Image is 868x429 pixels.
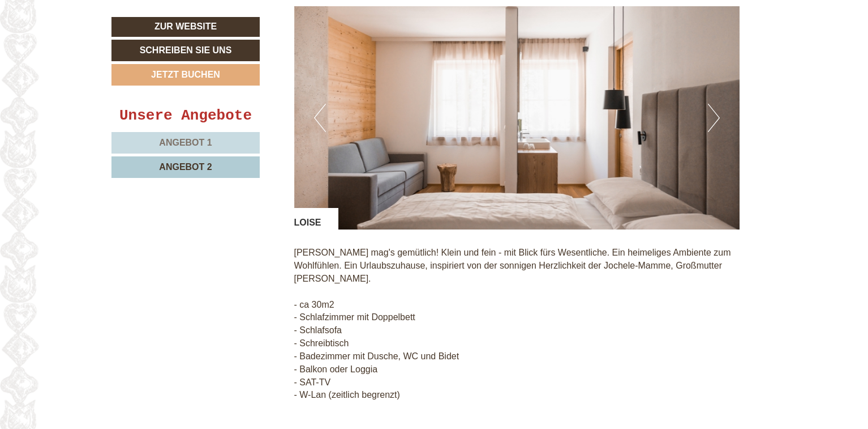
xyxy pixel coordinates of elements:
[158,67,436,180] div: Hallo, danke für das super Angebot - gerne möchte ich alle 3 Zimmer reservieren. 1 [PERSON_NAME] ...
[314,104,326,132] button: Previous
[164,169,428,177] small: 09:59
[294,208,338,230] div: LOISE
[294,247,740,402] p: [PERSON_NAME] mag's gemütlich! Klein und fein - mit Blick fürs Wesentliche. Ein heimeliges Ambien...
[708,104,720,132] button: Next
[164,70,428,79] div: Sie
[294,6,740,230] img: image
[8,30,187,65] div: Guten Tag, wie können wir Ihnen helfen?
[111,105,260,126] div: Unsere Angebote
[17,54,181,62] small: 09:58
[201,9,243,28] div: [DATE]
[111,40,260,61] a: Schreiben Sie uns
[17,32,181,41] div: Hotel Gasthof Jochele
[159,138,212,147] span: Angebot 1
[111,17,260,37] a: Zur Website
[111,64,260,86] a: Jetzt buchen
[159,162,212,172] span: Angebot 2
[372,297,445,318] button: Senden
